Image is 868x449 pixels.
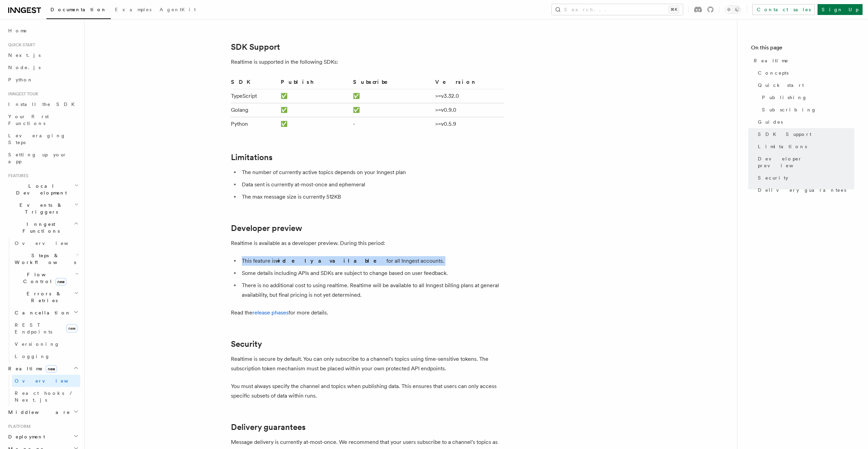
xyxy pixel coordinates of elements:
span: Your first Functions [8,114,49,126]
button: Middleware [5,406,80,418]
span: Delivery guarantees [758,187,846,193]
a: Python [5,74,80,86]
button: Steps & Workflows [12,249,80,268]
span: Cancellation [12,309,71,316]
li: The max message size is currently 512KB [240,192,504,202]
span: Platform [5,424,31,429]
button: Errors & Retries [12,288,80,307]
span: Overview [15,241,85,246]
a: Contact sales [752,4,815,15]
p: Read the for more details. [231,308,504,318]
th: Publish [278,78,350,89]
a: Developer preview [231,223,302,233]
a: Overview [12,237,80,249]
td: >=v0.5.9 [432,117,503,131]
button: Cancellation [12,307,80,319]
a: Developer preview [755,153,854,172]
span: new [46,365,57,373]
button: Events & Triggers [5,199,80,218]
td: >=v0.9.0 [432,103,503,117]
button: Realtimenew [5,362,80,375]
span: Events & Triggers [5,202,74,215]
a: Realtime [751,55,854,67]
a: Limitations [755,140,854,153]
span: Quick start [758,82,804,89]
a: release phases [252,309,289,316]
a: Setting up your app [5,149,80,168]
a: Quick start [755,79,854,91]
span: Logging [15,354,50,359]
span: Local Development [5,183,74,196]
th: SDK [231,78,278,89]
span: Documentation [50,7,107,12]
div: Realtimenew [5,375,80,406]
td: - [350,117,432,131]
a: Home [5,25,80,37]
span: Security [758,174,788,181]
span: Inngest tour [5,91,38,97]
a: Security [755,172,854,184]
span: SDK Support [758,131,811,138]
span: new [55,278,67,285]
span: Setting up your app [8,152,67,164]
a: Security [231,339,262,349]
th: Version [432,78,503,89]
a: REST Endpointsnew [12,319,80,338]
a: Next.js [5,49,80,61]
button: Deployment [5,431,80,443]
span: Realtime [754,57,789,64]
button: Local Development [5,180,80,199]
span: Flow Control [12,271,75,285]
span: Middleware [5,409,70,416]
a: Limitations [231,153,273,162]
a: Publishing [759,91,854,104]
a: AgentKit [156,2,200,18]
td: Python [231,117,278,131]
span: Leveraging Steps [8,133,66,145]
a: React hooks / Next.js [12,387,80,406]
button: Search...⌘K [552,4,683,15]
a: SDK Support [755,128,854,140]
a: Your first Functions [5,110,80,129]
td: TypeScript [231,89,278,103]
a: Delivery guarantees [755,184,854,196]
a: Subscribing [759,104,854,116]
td: ✅ [278,103,350,117]
span: Limitations [758,143,807,150]
td: ✅ [350,89,432,103]
li: This feature is for all Inngest accounts. [240,256,504,266]
span: Guides [758,119,783,125]
a: Leveraging Steps [5,129,80,149]
strong: widely available [276,258,386,264]
a: Overview [12,375,80,387]
span: Home [8,27,27,34]
button: Toggle dark mode [725,5,741,14]
p: Realtime is secure by default. You can only subscribe to a channel's topics using time-sensitive ... [231,354,504,373]
a: Versioning [12,338,80,350]
a: Guides [755,116,854,128]
span: React hooks / Next.js [15,390,75,403]
a: Documentation [46,2,111,19]
button: Inngest Functions [5,218,80,237]
span: Concepts [758,69,789,76]
p: Realtime is supported in the following SDKs: [231,57,504,67]
td: Golang [231,103,278,117]
span: Versioning [15,341,60,347]
li: The number of currently active topics depends on your Inngest plan [240,168,504,177]
span: AgentKit [160,7,196,12]
td: ✅ [278,117,350,131]
span: Deployment [5,433,45,440]
button: Flow Controlnew [12,268,80,288]
span: Subscribing [762,106,816,113]
a: Examples [111,2,156,18]
span: Developer preview [758,155,854,169]
td: >=v3.32.0 [432,89,503,103]
span: Examples [115,7,151,12]
h4: On this page [751,44,854,55]
a: Install the SDK [5,98,80,110]
td: ✅ [350,103,432,117]
a: Sign Up [818,4,863,15]
span: Next.js [8,52,41,58]
p: Realtime is available as a developer preview. During this period: [231,238,504,248]
span: new [66,324,77,332]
